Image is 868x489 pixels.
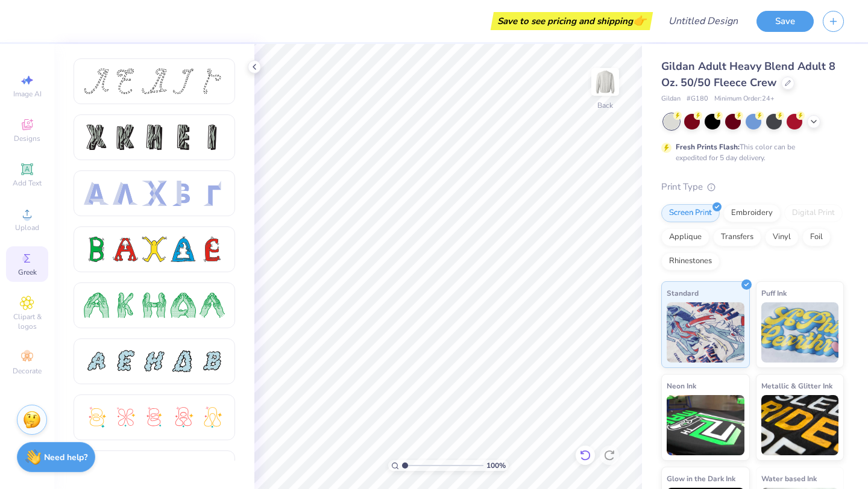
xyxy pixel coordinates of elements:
span: Puff Ink [761,287,787,299]
span: Decorate [13,366,42,376]
span: 100 % [486,460,506,471]
img: Neon Ink [667,395,744,455]
span: 👉 [633,13,646,28]
div: Screen Print [661,204,720,222]
strong: Need help? [44,452,87,463]
div: Embroidery [723,204,781,222]
span: Greek [18,267,37,277]
span: Standard [667,287,699,299]
span: Add Text [13,178,42,188]
span: Gildan Adult Heavy Blend Adult 8 Oz. 50/50 Fleece Crew [661,59,835,90]
span: Neon Ink [667,379,696,392]
div: This color can be expedited for 5 day delivery. [676,142,824,163]
img: Standard [667,302,744,363]
div: Vinyl [765,228,799,246]
span: Gildan [661,94,681,104]
div: Applique [661,228,709,246]
div: Transfers [713,228,761,246]
input: Untitled Design [659,9,747,33]
img: Back [593,70,617,94]
img: Puff Ink [761,302,839,363]
button: Save [756,11,814,32]
div: Digital Print [784,204,843,222]
span: Minimum Order: 24 + [714,94,775,104]
span: Image AI [13,89,42,99]
span: Metallic & Glitter Ink [761,379,832,392]
div: Rhinestones [661,252,720,270]
span: Glow in the Dark Ink [667,472,735,485]
div: Back [597,100,613,111]
div: Foil [802,228,831,246]
img: Metallic & Glitter Ink [761,395,839,455]
span: # G180 [687,94,708,104]
span: Designs [14,134,40,143]
span: Water based Ink [761,472,817,485]
span: Clipart & logos [6,312,48,331]
span: Upload [15,223,39,232]
strong: Fresh Prints Flash: [676,142,740,152]
div: Print Type [661,180,844,194]
div: Save to see pricing and shipping [494,12,650,30]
